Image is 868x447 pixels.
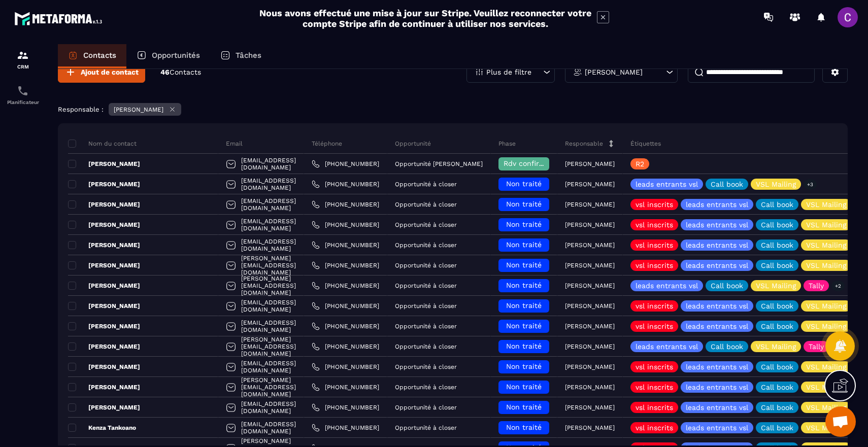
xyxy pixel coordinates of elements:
p: Opportunité à closer [395,262,457,269]
div: Ouvrir le chat [825,406,856,437]
p: +3 [804,179,817,190]
p: [PERSON_NAME] [565,242,615,249]
span: Non traité [506,220,542,228]
p: Opportunité à closer [395,181,457,188]
a: [PHONE_NUMBER] [312,221,379,229]
span: Non traité [506,362,542,370]
a: [PHONE_NUMBER] [312,180,379,188]
p: Nom du contact [68,140,137,148]
p: [PERSON_NAME] [565,160,615,167]
p: Call book [761,384,793,391]
p: Opportunité à closer [395,221,457,228]
span: Non traité [506,423,542,431]
p: [PERSON_NAME] [68,241,140,249]
p: Call book [761,302,793,310]
p: leads entrants vsl [686,242,748,249]
span: Rdv confirmé ✅ [504,159,561,167]
p: vsl inscrits [636,404,673,411]
p: [PERSON_NAME] [565,282,615,289]
p: Call book [761,363,793,370]
p: VSL Mailing [806,302,846,310]
span: Ajout de contact [81,67,139,77]
p: Call book [761,404,793,411]
span: Non traité [506,281,542,289]
p: Opportunité [PERSON_NAME] [395,160,483,167]
p: Call book [761,424,793,431]
p: [PERSON_NAME] [565,302,615,310]
a: [PHONE_NUMBER] [312,322,379,330]
span: Non traité [506,261,542,269]
p: vsl inscrits [636,424,673,431]
p: [PERSON_NAME] [68,363,140,371]
p: vsl inscrits [636,363,673,370]
p: Opportunité à closer [395,302,457,310]
p: Tâches [236,51,261,60]
p: Opportunité à closer [395,404,457,411]
p: [PERSON_NAME] [68,322,140,330]
p: Opportunité à closer [395,282,457,289]
p: Étiquettes [630,140,661,148]
p: leads entrants vsl [636,343,698,350]
p: CRM [3,64,43,70]
a: [PHONE_NUMBER] [312,342,379,351]
p: VSL Mailing [806,201,846,208]
p: [PERSON_NAME] [565,424,615,431]
p: Opportunité à closer [395,363,457,370]
p: vsl inscrits [636,221,673,228]
p: +2 [831,281,845,291]
span: Non traité [506,342,542,350]
p: leads entrants vsl [686,323,748,330]
a: [PHONE_NUMBER] [312,282,379,290]
p: leads entrants vsl [686,221,748,228]
a: [PHONE_NUMBER] [312,261,379,269]
a: formationformationCRM [3,42,43,77]
p: VSL Mailing [756,282,796,289]
p: vsl inscrits [636,262,673,269]
p: VSL Mailing [806,323,846,330]
a: [PHONE_NUMBER] [312,363,379,371]
p: Call book [761,201,793,208]
p: VSL Mailing [756,181,796,188]
span: Non traité [506,200,542,208]
p: [PERSON_NAME] [68,180,140,188]
p: Opportunité à closer [395,424,457,431]
img: logo [14,9,106,28]
p: [PERSON_NAME] [68,221,140,229]
p: Opportunité à closer [395,323,457,330]
p: Opportunités [152,51,200,60]
span: Non traité [506,322,542,330]
p: vsl inscrits [636,384,673,391]
p: Call book [711,343,743,350]
p: Call book [761,242,793,249]
p: Call book [711,282,743,289]
a: Contacts [58,44,126,68]
p: Call book [761,323,793,330]
p: Opportunité [395,140,431,148]
p: leads entrants vsl [686,302,748,310]
p: [PERSON_NAME] [68,302,140,310]
p: [PERSON_NAME] [68,261,140,269]
p: vsl inscrits [636,302,673,310]
p: [PERSON_NAME] [565,262,615,269]
a: Tâches [210,44,272,68]
p: Plus de filtre [486,68,531,76]
span: Non traité [506,403,542,411]
p: R2 [636,160,644,167]
p: Opportunité à closer [395,201,457,208]
p: Planificateur [3,99,43,105]
a: [PHONE_NUMBER] [312,160,379,168]
p: Tally [809,343,824,350]
p: VSL Mailing [806,404,846,411]
p: Kenza Tankoano [68,424,136,432]
p: Tally [809,282,824,289]
span: Contacts [170,68,201,76]
p: [PERSON_NAME] [68,403,140,411]
p: VSL Mailing [806,384,846,391]
p: [PERSON_NAME] [68,282,140,290]
p: [PERSON_NAME] [585,68,643,76]
p: Call book [711,181,743,188]
p: leads entrants vsl [686,363,748,370]
p: vsl inscrits [636,323,673,330]
a: [PHONE_NUMBER] [312,241,379,249]
p: VSL Mailing [806,424,846,431]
